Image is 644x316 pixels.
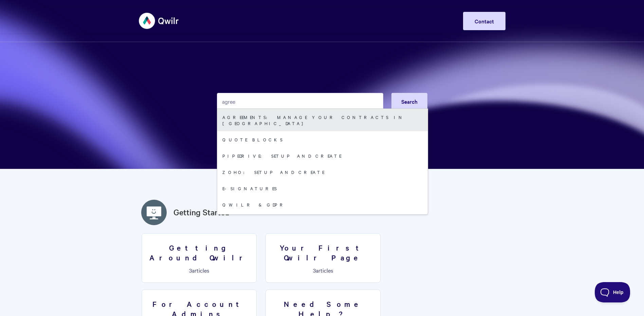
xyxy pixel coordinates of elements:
[142,233,257,283] a: Getting Around Qwilr 3articles
[217,93,383,110] input: Search the knowledge base
[146,267,252,273] p: articles
[173,206,229,218] a: Getting Started
[146,243,252,262] h3: Getting Around Qwilr
[595,282,630,302] iframe: Toggle Customer Support
[270,243,376,262] h3: Your First Qwilr Page
[265,233,381,283] a: Your First Qwilr Page 3articles
[391,93,427,110] button: Search
[139,8,179,34] img: Qwilr Help Center
[189,266,192,274] span: 3
[463,12,505,30] a: Contact
[217,147,428,164] a: Pipedrive: Setup and Create
[217,164,428,180] a: Zoho: Setup and Create
[217,180,428,196] a: E-signatures
[313,266,316,274] span: 3
[401,98,418,105] span: Search
[217,109,428,131] a: Agreements: Manage your Contracts in [GEOGRAPHIC_DATA]
[270,267,376,273] p: articles
[217,131,428,147] a: Quote Blocks
[217,196,428,213] a: Qwilr & GDPR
